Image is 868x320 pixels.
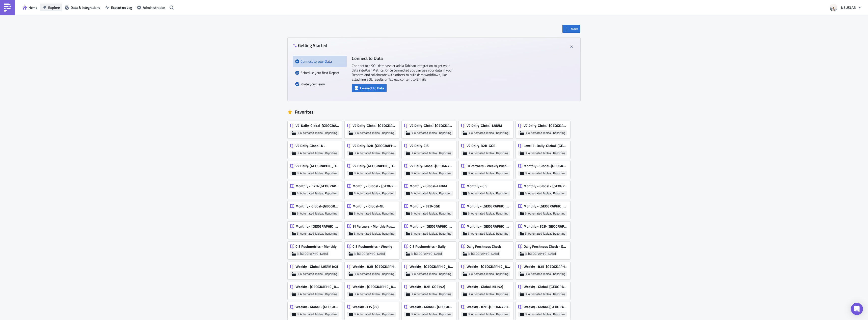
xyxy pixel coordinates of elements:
[4,4,12,12] img: PushMetrics
[352,204,384,208] span: Monthly - Global-NL
[468,232,508,236] span: BI Automated Tableau Reporting
[354,312,394,316] span: BI Automated Tableau Reporting
[288,259,345,279] a: Weekly - Global-LATAM (v2)BI Automated Tableau Reporting
[288,179,345,199] a: Monthly - B2B-[GEOGRAPHIC_DATA]BI Automated Tableau Reporting
[459,279,516,300] a: Weekly - Global-NL (v2)BI Automated Tableau Reporting
[352,56,453,61] h4: Connect to Data
[468,292,508,296] span: BI Automated Tableau Reporting
[354,292,394,296] span: BI Automated Tableau Reporting
[525,151,565,155] span: BI Automated Tableau Reporting
[410,123,453,128] span: V2 Daily-Global-[GEOGRAPHIC_DATA]
[467,305,510,309] span: Weekly - B2B-[GEOGRAPHIC_DATA] (v2)
[524,204,567,208] span: Monthly - [GEOGRAPHIC_DATA]
[345,179,402,199] a: Monthly - Global - [GEOGRAPHIC_DATA] - RestBI Automated Tableau Reporting
[352,184,396,188] span: Monthly - Global - [GEOGRAPHIC_DATA] - Rest
[352,144,396,148] span: V2 Daily-B2B-[GEOGRAPHIC_DATA]
[459,118,516,138] a: V2 Daily-Global-LATAMBI Automated Tableau Reporting
[295,78,344,90] div: Invite your Team
[525,272,565,276] span: BI Automated Tableau Reporting
[111,5,132,10] span: Execution Log
[402,199,459,219] a: Monthly - B2B-GGEBI Automated Tableau Reporting
[297,171,337,175] span: BI Automated Tableau Reporting
[459,259,516,279] a: Weekly - [GEOGRAPHIC_DATA] (v2)BI Automated Tableau Reporting
[295,305,339,309] span: Weekly - Global - [GEOGRAPHIC_DATA]-[GEOGRAPHIC_DATA] (v2)
[354,232,394,236] span: BI Automated Tableau Reporting
[410,264,453,269] span: Weekly - [GEOGRAPHIC_DATA] (v2)
[459,219,516,239] a: Monthly - [GEOGRAPHIC_DATA]BI Automated Tableau Reporting
[467,204,510,208] span: Monthly - [GEOGRAPHIC_DATA]
[402,239,459,259] a: CIS Pushmetrics - DailyBI [GEOGRAPHIC_DATA]
[288,300,345,320] a: Weekly - Global - [GEOGRAPHIC_DATA]-[GEOGRAPHIC_DATA] (v2)BI Automated Tableau Reporting
[411,131,451,135] span: BI Automated Tableau Reporting
[524,244,567,249] span: Daily Freshness Check - Quints Only
[345,239,402,259] a: CIS Pushmetrics - WeeklyBI [GEOGRAPHIC_DATA]
[562,25,580,33] button: New
[468,191,508,195] span: BI Automated Tableau Reporting
[467,264,510,269] span: Weekly - [GEOGRAPHIC_DATA] (v2)
[411,211,451,216] span: BI Automated Tableau Reporting
[411,191,451,195] span: BI Automated Tableau Reporting
[516,179,573,199] a: Monthly - Global - [GEOGRAPHIC_DATA]-[GEOGRAPHIC_DATA]BI Automated Tableau Reporting
[468,171,508,175] span: BI Automated Tableau Reporting
[402,118,459,138] a: V2 Daily-Global-[GEOGRAPHIC_DATA]BI Automated Tableau Reporting
[525,191,565,195] span: BI Automated Tableau Reporting
[411,252,442,256] span: BI [GEOGRAPHIC_DATA]
[410,224,453,229] span: Monthly - [GEOGRAPHIC_DATA]
[402,279,459,300] a: Weekly - B2B-GGE (v2)BI Automated Tableau Reporting
[411,292,451,296] span: BI Automated Tableau Reporting
[459,300,516,320] a: Weekly - B2B-[GEOGRAPHIC_DATA] (v2)BI Automated Tableau Reporting
[103,4,134,11] button: Execution Log
[20,4,40,11] button: Home
[516,118,573,138] a: V2 Daily-Global-[GEOGRAPHIC_DATA]BI Automated Tableau Reporting
[524,305,567,309] span: Weekly - Global-[GEOGRAPHIC_DATA] (v2)
[459,239,516,259] a: Daily Freshness CheckBI [GEOGRAPHIC_DATA]
[411,312,451,316] span: BI Automated Tableau Reporting
[468,252,499,256] span: BI [GEOGRAPHIC_DATA]
[524,184,567,188] span: Monthly - Global - [GEOGRAPHIC_DATA]-[GEOGRAPHIC_DATA]
[525,211,565,216] span: BI Automated Tableau Reporting
[295,244,337,249] span: CIS Pushmetrics - Monthly
[288,108,580,116] div: Favorites
[134,4,168,11] a: Administration
[29,5,37,10] span: Home
[352,244,392,249] span: CIS Pushmetrics - Weekly
[352,84,387,92] button: Connect to Data
[40,4,62,11] a: Explore
[525,312,565,316] span: BI Automated Tableau Reporting
[516,219,573,239] a: Monthly - B2B-[GEOGRAPHIC_DATA]BI Automated Tableau Reporting
[345,219,402,239] a: BI Partners - Monthly PushmetricsBI Automated Tableau Reporting
[411,232,451,236] span: BI Automated Tableau Reporting
[468,131,508,135] span: BI Automated Tableau Reporting
[345,159,402,179] a: V2 Daily-[GEOGRAPHIC_DATA]BI Automated Tableau Reporting
[524,123,567,128] span: V2 Daily-Global-[GEOGRAPHIC_DATA]
[295,184,339,188] span: Monthly - B2B-[GEOGRAPHIC_DATA]
[467,244,501,249] span: Daily Freshness Check
[352,85,387,90] a: Connect to Data
[516,300,573,320] a: Weekly - Global-[GEOGRAPHIC_DATA] (v2)BI Automated Tableau Reporting
[402,179,459,199] a: Monthly - Global-LATAMBI Automated Tableau Reporting
[62,4,103,11] button: Data & Integrations
[851,303,863,315] div: Open Intercom Messenger
[410,285,445,289] span: Weekly - B2B-GGE (v2)
[468,211,508,216] span: BI Automated Tableau Reporting
[468,312,508,316] span: BI Automated Tableau Reporting
[352,305,378,309] span: Weekly - CIS (v2)
[297,312,337,316] span: BI Automated Tableau Reporting
[352,264,396,269] span: Weekly - B2B-[GEOGRAPHIC_DATA] (v2)
[297,232,337,236] span: BI Automated Tableau Reporting
[827,2,864,13] button: NSUSLAB
[402,219,459,239] a: Monthly - [GEOGRAPHIC_DATA]BI Automated Tableau Reporting
[459,179,516,199] a: Monthly - CISBI Automated Tableau Reporting
[411,171,451,175] span: BI Automated Tableau Reporting
[295,264,338,269] span: Weekly - Global-LATAM (v2)
[467,224,510,229] span: Monthly - [GEOGRAPHIC_DATA]
[410,184,447,188] span: Monthly - Global-LATAM
[295,224,339,229] span: Monthly - [GEOGRAPHIC_DATA]
[295,144,325,148] span: V2 Daily-Global-NL
[524,224,567,229] span: Monthly - B2B-[GEOGRAPHIC_DATA]
[288,199,345,219] a: Monthly - Global-[GEOGRAPHIC_DATA]BI Automated Tableau Reporting
[345,118,402,138] a: V2 Daily-Global-[GEOGRAPHIC_DATA]-RestBI Automated Tableau Reporting
[354,191,394,195] span: BI Automated Tableau Reporting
